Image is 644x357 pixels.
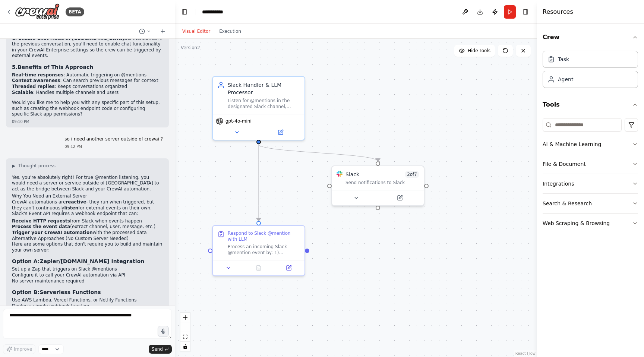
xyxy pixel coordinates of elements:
[212,225,305,276] div: Respond to Slack @mention with LLMProcess an incoming Slack @mention event by: 1) Acknowledging t...
[179,7,190,17] button: Hide left sidebar
[64,144,163,149] div: 09:12 PM
[345,171,359,178] div: Slack
[12,63,163,71] h3: 5.
[12,288,163,296] h3: Option B:
[12,230,93,235] strong: Trigger your CrewAI automation
[149,345,172,354] button: Send
[12,163,56,169] button: ▶Thought process
[543,194,638,213] button: Search & Research
[180,313,190,351] div: React Flow controls
[66,199,86,205] strong: reactive
[215,27,246,36] button: Execution
[18,64,93,70] strong: Benefits of This Approach
[212,76,305,140] div: Slack Handler & LLM ProcessorListen for @mentions in the designated Slack channel, notify the use...
[180,313,190,322] button: zoom in
[12,90,33,95] strong: Scalable
[12,303,163,309] li: Deploy a simple webhook function
[12,175,163,192] p: Yes, you're absolutely right! For true @mention listening, you would need a server or service out...
[331,165,424,206] div: SlackSlack2of7Send notifications to Slack
[12,119,163,124] div: 09:10 PM
[12,278,163,284] li: No server maintenance required
[255,144,262,221] g: Edge from 4b68a5df-d465-4dc0-b11f-72aafdd89de8 to 968ef5cc-01d7-403e-a8d1-8689acde6722
[337,171,342,177] img: Slack
[12,78,60,83] strong: Context awareness
[12,230,163,236] li: with the processed data
[12,163,15,169] span: ▶
[12,90,163,96] li: : Handles multiple channels and users
[181,45,200,51] div: Version 2
[12,78,163,84] li: : Can search previous messages for context
[12,199,163,217] p: CrewAI automations are - they run when triggered, but they can't continuously for external events...
[12,84,163,90] li: : Keeps conversations organized
[225,118,252,124] span: gpt-4o-mini
[12,72,163,78] li: : Automatic triggering on @mentions
[243,263,275,272] button: No output available
[12,297,163,303] li: Use AWS Lambda, Vercel Functions, or Netlify Functions
[40,289,101,295] strong: Serverless Functions
[255,144,382,161] g: Edge from 4b68a5df-d465-4dc0-b11f-72aafdd89de8 to 160ced95-1464-47d5-9d3d-4a7c968b2bd3
[12,236,163,242] h2: Alternative Approaches (No Custom Server Needed)
[405,171,419,178] span: Number of enabled actions
[12,36,126,41] strong: C. Enable Chat Mode in [GEOGRAPHIC_DATA]:
[12,218,70,224] strong: Receive HTTP requests
[3,344,35,354] button: Improve
[15,3,60,20] img: Logo
[12,258,163,265] h3: Option A:
[543,7,573,16] h4: Resources
[543,135,638,154] button: AI & Machine Learning
[558,76,573,83] div: Agent
[12,224,70,229] strong: Process the event data
[12,218,163,224] li: from Slack when events happen
[543,174,638,193] button: Integrations
[345,180,419,186] div: Send notifications to Slack
[558,56,569,63] div: Task
[543,154,638,174] button: File & Document
[515,351,536,356] a: React Flow attribution
[12,36,163,59] p: As mentioned in the previous conversation, you'll need to enable chat functionality in your CrewA...
[520,7,531,17] button: Hide right sidebar
[178,27,215,36] button: Visual Editor
[12,241,163,253] p: Here are some options that don't require you to build and maintain your own server:
[64,205,78,211] strong: listen
[202,8,231,16] nav: breadcrumb
[543,27,638,48] button: Crew
[12,72,63,78] strong: Real-time responses
[12,100,163,117] p: Would you like me to help you with any specific part of this setup, such as creating the webhook ...
[12,193,163,199] h2: Why You Need an External Server
[468,48,490,54] span: Hide Tools
[12,224,163,230] li: (extract channel, user, message, etc.)
[18,163,56,169] span: Thought process
[543,94,638,115] button: Tools
[14,346,32,352] span: Improve
[543,214,638,233] button: Web Scraping & Browsing
[158,326,169,337] button: Click to speak your automation idea
[12,266,163,272] li: Set up a Zap that triggers on Slack @mentions
[228,244,300,256] div: Process an incoming Slack @mention event by: 1) Acknowledging the user that their request is bein...
[180,332,190,342] button: fit view
[66,7,84,16] div: BETA
[12,272,163,278] li: Configure it to call your CrewAI automation via API
[64,136,163,142] p: so i need another server outside of crewai ?
[180,342,190,351] button: toggle interactivity
[136,27,154,36] button: Switch to previous chat
[228,98,300,110] div: Listen for @mentions in the designated Slack channel, notify the user when processing begins, pro...
[228,81,300,96] div: Slack Handler & LLM Processor
[259,128,302,137] button: Open in side panel
[543,115,638,239] div: Tools
[152,346,163,352] span: Send
[276,263,302,272] button: Open in side panel
[379,193,421,202] button: Open in side panel
[454,45,495,57] button: Hide Tools
[40,258,145,264] strong: Zapier/[DOMAIN_NAME] Integration
[180,322,190,332] button: zoom out
[157,27,169,36] button: Start a new chat
[543,48,638,94] div: Crew
[228,230,300,242] div: Respond to Slack @mention with LLM
[12,84,55,89] strong: Threaded replies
